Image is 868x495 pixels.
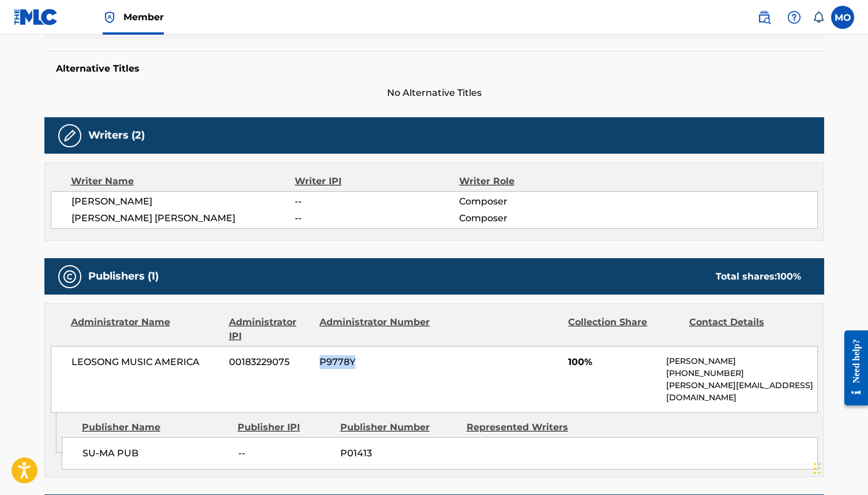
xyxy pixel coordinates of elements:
img: Top Rightsholder [103,10,117,24]
span: [PERSON_NAME] [PERSON_NAME] [72,211,295,225]
img: Publishers [63,270,77,284]
div: Administrator Name [71,315,220,343]
div: Publisher IPI [238,420,332,434]
span: P9778Y [320,355,431,369]
div: Administrator IPI [229,315,311,343]
span: 00183229075 [229,355,311,369]
span: SU-MA PUB [82,446,230,460]
p: [PHONE_NUMBER] [666,367,817,379]
span: [PERSON_NAME] [72,195,295,209]
span: Composer [459,211,608,225]
span: 100 % [777,271,801,282]
div: Represented Writers [467,420,584,434]
h5: Publishers (1) [88,270,159,283]
div: Notifications [813,12,824,23]
img: help [787,10,801,24]
div: Contact Details [689,315,801,343]
div: Publisher Name [82,420,229,434]
a: Public Search [753,6,776,29]
div: Writer Role [459,174,608,188]
div: Help [783,6,806,29]
span: 100% [568,355,657,369]
iframe: Chat Widget [810,440,868,495]
span: LEOSONG MUSIC AMERICA [72,355,221,369]
h5: Alternative Titles [56,63,813,75]
div: Total shares: [716,270,801,284]
div: Collection Share [568,315,680,343]
div: Drag [814,451,821,486]
span: -- [238,446,332,460]
img: MLC Logo [14,9,58,25]
span: No Alternative Titles [44,86,824,100]
span: P01413 [340,446,458,460]
div: User Menu [831,6,854,29]
p: [PERSON_NAME] [666,355,817,367]
iframe: Resource Center [836,321,868,414]
span: -- [295,195,459,209]
div: Writer Name [71,174,295,188]
img: Writers [63,129,77,143]
div: Administrator Number [320,315,431,343]
div: Writer IPI [295,174,459,188]
p: [PERSON_NAME][EMAIL_ADDRESS][DOMAIN_NAME] [666,379,817,404]
span: -- [295,211,459,225]
div: Publisher Number [340,420,458,434]
h5: Writers (2) [88,129,145,142]
span: Member [123,10,164,24]
span: Composer [459,195,608,209]
img: search [757,10,771,24]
